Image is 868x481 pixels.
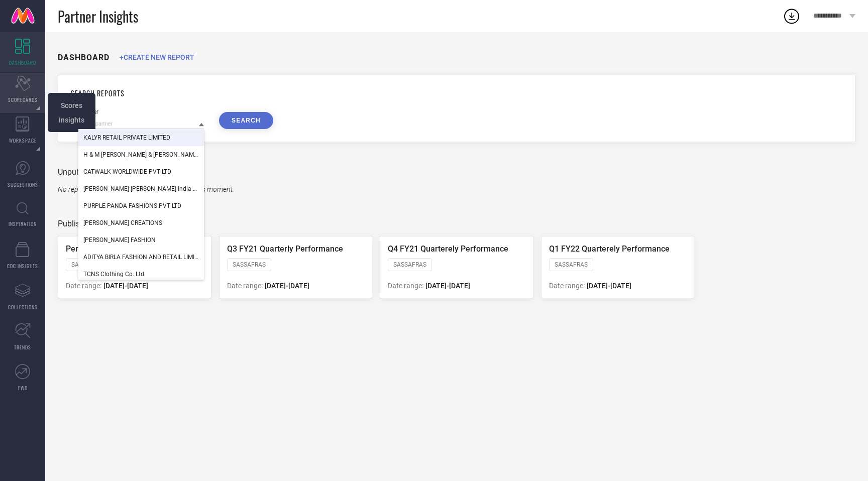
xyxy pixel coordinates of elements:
span: Insights [59,116,84,124]
span: Date range: [66,282,101,290]
span: SASSAFRAS [555,261,588,268]
span: DASHBOARD [9,59,36,66]
span: Q3 FY21 Quarterly Performance [227,244,343,254]
span: SCORECARDS [8,96,38,103]
span: [DATE] - [DATE] [103,282,148,290]
span: SASSAFRAS [233,261,266,268]
span: [DATE] - [DATE] [425,282,470,290]
span: TCNS Clothing Co. Ltd [83,271,144,278]
span: INSPIRATION [9,220,37,227]
span: FWD [18,384,28,392]
input: Select partner [78,118,204,129]
span: PURPLE PANDA FASHIONS PVT LTD [83,202,181,209]
div: Unpublished Reports [58,167,855,177]
div: Partner [78,108,204,115]
div: TCNS Clothing Co. Ltd [78,266,204,283]
h1: SEARCH REPORTS [71,88,842,98]
span: Performance [66,244,114,254]
span: SASSAFRAS [393,261,426,268]
span: KALYR RETAIL PRIVATE LIMITED [83,134,170,141]
span: [DATE] - [DATE] [265,282,309,290]
div: Levi Strauss India Pvt Ltd [78,180,204,197]
span: SASSAFRAS [71,261,104,268]
a: Insights [59,115,84,125]
span: No reports available matching your criteria at this moment. [58,185,234,193]
div: KALYR RETAIL PRIVATE LIMITED [78,129,204,146]
span: [DATE] - [DATE] [587,282,631,290]
span: COLLECTIONS [8,303,38,311]
span: WORKSPACE [9,137,37,144]
span: [PERSON_NAME] FASHION [83,236,156,244]
span: H & M [PERSON_NAME] & [PERSON_NAME] Retail Private Limited [83,151,199,158]
span: Date range: [549,282,585,290]
span: +CREATE NEW REPORT [120,53,194,61]
span: CDC INSIGHTS [7,262,38,270]
div: PURPLE PANDA FASHIONS PVT LTD [78,197,204,214]
span: Scores [61,101,82,109]
span: [PERSON_NAME] CREATIONS [83,219,162,226]
span: Partner Insights [58,6,138,27]
span: CATWALK WORLDWIDE PVT LTD [83,168,171,175]
span: TRENDS [14,343,31,351]
div: ADITYA BIRLA FASHION AND RETAIL LIMITED (MADURA FASHION & LIFESTYLE DIVISION) [78,249,204,266]
div: SIDHBALI CREATIONS [78,214,204,231]
span: Q4 FY21 Quarterely Performance [388,244,508,254]
a: Scores [61,100,82,110]
div: H & M Hennes & Mauritz Retail Private Limited [78,146,204,163]
span: Q1 FY22 Quarterely Performance [549,244,670,254]
span: SUGGESTIONS [8,181,38,188]
div: Open download list [783,7,801,25]
span: Date range: [227,282,263,290]
h1: DASHBOARD [58,53,110,62]
span: ADITYA BIRLA FASHION AND RETAIL LIMITED (MADURA FASHION & LIFESTYLE DIVISION) [83,254,199,261]
div: Published Reports (4) [58,219,855,228]
span: [PERSON_NAME] [PERSON_NAME] India Pvt Ltd [83,185,199,192]
button: SEARCH [219,112,273,129]
div: CATWALK WORLDWIDE PVT LTD [78,163,204,180]
span: Date range: [388,282,423,290]
div: KESHVI FASHION [78,231,204,249]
